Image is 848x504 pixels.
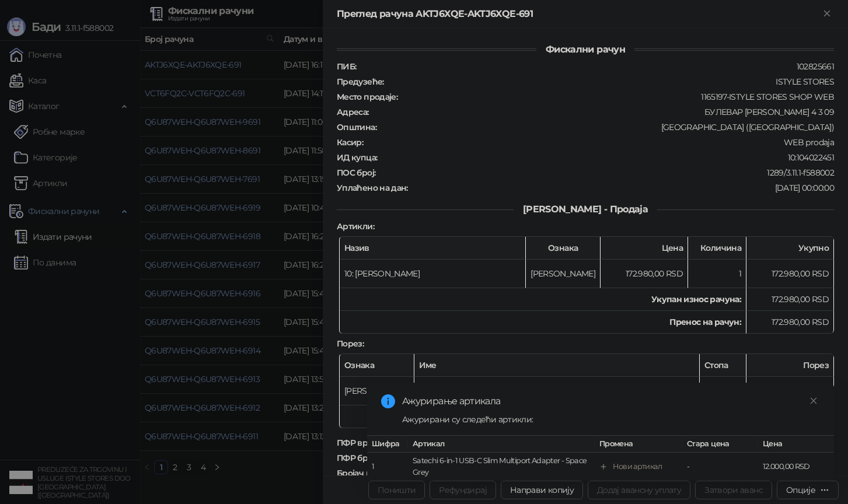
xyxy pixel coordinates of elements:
[414,377,700,405] td: О-ПДВ
[370,107,835,117] div: БУЛЕВАР [PERSON_NAME] 4 3 09
[381,394,395,408] span: info-circle
[337,61,356,72] strong: ПИБ :
[337,152,377,163] strong: ИД купца :
[526,260,601,288] td: [PERSON_NAME]
[746,377,834,405] td: 28.830,00 RSD
[337,221,374,232] strong: Артикли :
[601,237,688,260] th: Цена
[682,453,758,481] td: -
[682,436,758,453] th: Стара цена
[340,377,414,405] td: [PERSON_NAME]
[700,377,746,405] td: 20,00%
[378,122,835,132] div: [GEOGRAPHIC_DATA] ([GEOGRAPHIC_DATA])
[402,413,820,426] div: Ажурирани су следећи артикли:
[669,317,741,327] strong: Пренос на рачун :
[337,137,363,148] strong: Касир :
[376,167,835,178] div: 1289/3.11.1-f588002
[807,394,820,407] a: Close
[364,137,835,148] div: WEB prodaja
[414,354,700,377] th: Име
[536,44,634,55] span: Фискални рачун
[367,453,408,481] td: 1
[337,437,385,448] strong: ПФР време :
[385,76,835,87] div: ISTYLE STORES
[409,183,835,193] div: [DATE] 00:00:00
[526,237,601,260] th: Ознака
[688,237,746,260] th: Количина
[758,436,834,453] th: Цена
[357,61,835,72] div: 102825661
[337,183,408,193] strong: Уплаћено на дан :
[601,260,688,288] td: 172.980,00 RSD
[820,7,834,21] button: Close
[340,237,526,260] th: Назив
[337,107,369,117] strong: Адреса :
[337,338,364,349] strong: Порез :
[337,167,375,178] strong: ПОС број :
[340,260,526,288] td: 10: [PERSON_NAME]
[746,288,834,311] td: 172.980,00 RSD
[408,453,595,481] td: Satechi 6-in-1 USB-C Slim Multiport Adapter - Space Grey
[746,354,834,377] th: Порез
[408,436,595,453] th: Артикал
[402,394,820,408] div: Ажурирање артикала
[337,122,376,132] strong: Општина :
[746,260,834,288] td: 172.980,00 RSD
[595,436,682,453] th: Промена
[746,311,834,334] td: 172.980,00 RSD
[340,354,414,377] th: Ознака
[337,453,407,463] strong: ПФР број рачуна :
[758,453,834,481] td: 12.000,00 RSD
[613,461,662,473] div: Нови артикал
[337,76,384,87] strong: Предузеће :
[337,92,397,102] strong: Место продаје :
[688,260,746,288] td: 1
[700,354,746,377] th: Стопа
[337,7,820,21] div: Преглед рачуна AKTJ6XQE-AKTJ6XQE-691
[337,468,396,478] strong: Бројач рачуна :
[399,92,835,102] div: 1165197-ISTYLE STORES SHOP WEB
[651,294,741,304] strong: Укупан износ рачуна :
[367,436,408,453] th: Шифра
[746,237,834,260] th: Укупно
[378,152,835,163] div: 10:104022451
[514,204,657,215] span: [PERSON_NAME] - Продаја
[809,397,818,405] span: close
